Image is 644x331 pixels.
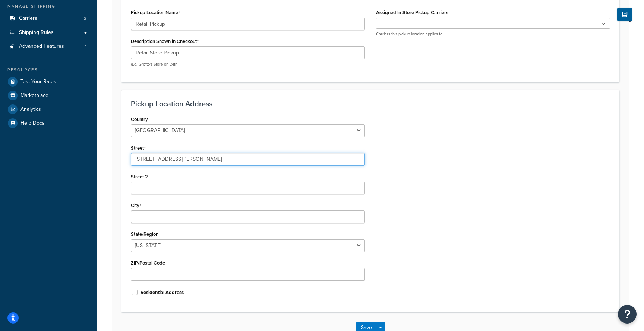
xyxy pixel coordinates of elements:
div: Resources [6,67,91,73]
label: Street 2 [131,174,148,179]
label: Assigned In-Store Pickup Carriers [376,10,448,15]
li: Advanced Features [6,40,91,53]
a: Carriers2 [6,12,91,25]
span: Help Docs [20,120,45,127]
span: Marketplace [20,93,48,99]
li: Carriers [6,12,91,25]
label: Pickup Location Name [131,10,180,16]
label: Residential Address [141,289,184,296]
span: Advanced Features [19,43,64,50]
a: Analytics [6,103,91,116]
a: Advanced Features1 [6,40,91,53]
a: Help Docs [6,116,91,130]
h3: Pickup Location Address [131,100,610,108]
span: Shipping Rules [19,29,54,36]
label: Street [131,145,146,151]
a: Test Your Rates [6,75,91,88]
label: Country [131,116,148,122]
label: City [131,203,141,209]
span: 2 [84,15,86,22]
div: Manage Shipping [6,3,91,10]
span: Carriers [19,15,37,22]
span: Analytics [20,106,41,113]
p: e.g. Grotto's Store on 24th [131,62,365,67]
span: 1 [85,43,86,50]
p: Carriers this pickup location applies to [376,31,610,37]
label: ZIP/Postal Code [131,260,165,266]
label: Description Shown in Checkout [131,38,199,44]
label: State/Region [131,231,158,237]
a: Shipping Rules [6,26,91,40]
a: Marketplace [6,89,91,102]
button: Show Help Docs [617,8,632,21]
button: Open Resource Center [618,305,637,324]
span: Test Your Rates [20,79,56,85]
